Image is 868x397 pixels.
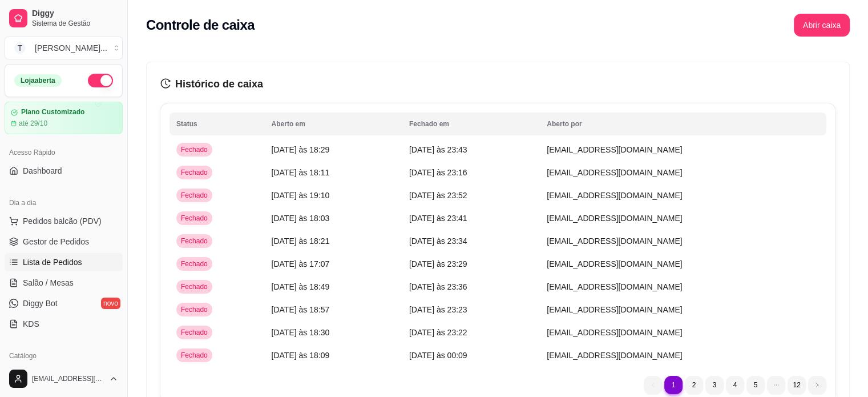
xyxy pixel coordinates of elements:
[5,143,123,162] div: Acesso Rápido
[540,113,826,135] th: Aberto por
[32,374,104,383] span: [EMAIL_ADDRESS][DOMAIN_NAME]
[547,168,682,177] span: [EMAIL_ADDRESS][DOMAIN_NAME]
[409,145,467,154] span: [DATE] às 23:43
[547,191,682,200] span: [EMAIL_ADDRESS][DOMAIN_NAME]
[272,282,330,291] span: [DATE] às 18:49
[179,259,210,268] span: Fechado
[788,376,806,394] li: pagination item 12
[5,365,123,392] button: [EMAIL_ADDRESS][DOMAIN_NAME]
[265,113,402,135] th: Aberto em
[23,236,89,247] span: Gestor de Pedidos
[409,168,467,177] span: [DATE] às 23:16
[547,145,682,154] span: [EMAIL_ADDRESS][DOMAIN_NAME]
[5,274,123,292] a: Salão / Mesas
[88,74,113,87] button: Alterar Status
[5,37,123,59] button: Select a team
[272,168,330,177] span: [DATE] às 18:11
[5,232,123,251] a: Gestor de Pedidos
[160,76,835,92] h3: Histórico de caixa
[547,236,682,246] span: [EMAIL_ADDRESS][DOMAIN_NAME]
[5,294,123,312] a: Diggy Botnovo
[767,376,785,394] li: dots element
[5,162,123,180] a: Dashboard
[409,214,467,223] span: [DATE] às 23:41
[272,351,330,360] span: [DATE] às 18:09
[409,305,467,314] span: [DATE] às 23:23
[23,256,82,268] span: Lista de Pedidos
[14,42,26,54] span: T
[179,305,210,314] span: Fechado
[179,145,210,154] span: Fechado
[179,214,210,223] span: Fechado
[726,376,744,394] li: pagination item 4
[19,119,47,128] article: até 29/10
[179,168,210,177] span: Fechado
[169,113,265,135] th: Status
[146,16,255,34] h2: Controle de caixa
[272,259,330,268] span: [DATE] às 17:07
[5,315,123,333] a: KDS
[23,165,62,177] span: Dashboard
[272,191,330,200] span: [DATE] às 19:10
[23,298,58,309] span: Diggy Bot
[23,277,74,288] span: Salão / Mesas
[547,214,682,223] span: [EMAIL_ADDRESS][DOMAIN_NAME]
[664,376,683,394] li: pagination item 1 active
[23,215,102,227] span: Pedidos balcão (PDV)
[547,351,682,360] span: [EMAIL_ADDRESS][DOMAIN_NAME]
[35,42,107,54] div: [PERSON_NAME] ...
[179,282,210,291] span: Fechado
[21,108,84,117] article: Plano Customizado
[409,351,467,360] span: [DATE] às 00:09
[5,102,123,134] a: Plano Customizadoaté 29/10
[272,236,330,246] span: [DATE] às 18:21
[5,212,123,230] button: Pedidos balcão (PDV)
[23,318,39,330] span: KDS
[179,328,210,337] span: Fechado
[409,259,467,268] span: [DATE] às 23:29
[808,376,826,394] li: next page button
[547,305,682,314] span: [EMAIL_ADDRESS][DOMAIN_NAME]
[5,5,123,32] a: DiggySistema de Gestão
[272,305,330,314] span: [DATE] às 18:57
[705,376,724,394] li: pagination item 3
[32,9,118,19] span: Diggy
[272,214,330,223] span: [DATE] às 18:03
[794,14,850,37] button: Abrir caixa
[179,236,210,246] span: Fechado
[547,328,682,337] span: [EMAIL_ADDRESS][DOMAIN_NAME]
[746,376,765,394] li: pagination item 5
[32,19,118,28] span: Sistema de Gestão
[14,74,62,87] div: Loja aberta
[272,145,330,154] span: [DATE] às 18:29
[5,347,123,365] div: Catálogo
[179,351,210,360] span: Fechado
[409,328,467,337] span: [DATE] às 23:22
[409,191,467,200] span: [DATE] às 23:52
[5,253,123,271] a: Lista de Pedidos
[402,113,540,135] th: Fechado em
[547,282,682,291] span: [EMAIL_ADDRESS][DOMAIN_NAME]
[5,194,123,212] div: Dia a dia
[685,376,703,394] li: pagination item 2
[272,328,330,337] span: [DATE] às 18:30
[179,191,210,200] span: Fechado
[409,236,467,246] span: [DATE] às 23:34
[547,259,682,268] span: [EMAIL_ADDRESS][DOMAIN_NAME]
[409,282,467,291] span: [DATE] às 23:36
[160,78,171,89] span: history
